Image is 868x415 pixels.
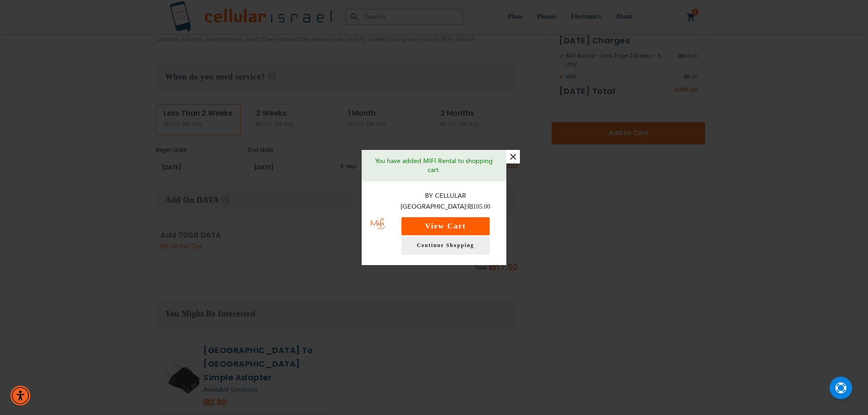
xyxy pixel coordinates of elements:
div: Accessibility Menu [10,386,30,406]
button: View Cart [401,217,490,235]
a: Continue Shopping [401,237,490,255]
p: You have added MIFI Rental to shopping cart. [368,157,500,175]
p: By Cellular [GEOGRAPHIC_DATA]: [394,191,497,213]
span: ₪105.00 [468,203,491,210]
button: × [506,150,520,163]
